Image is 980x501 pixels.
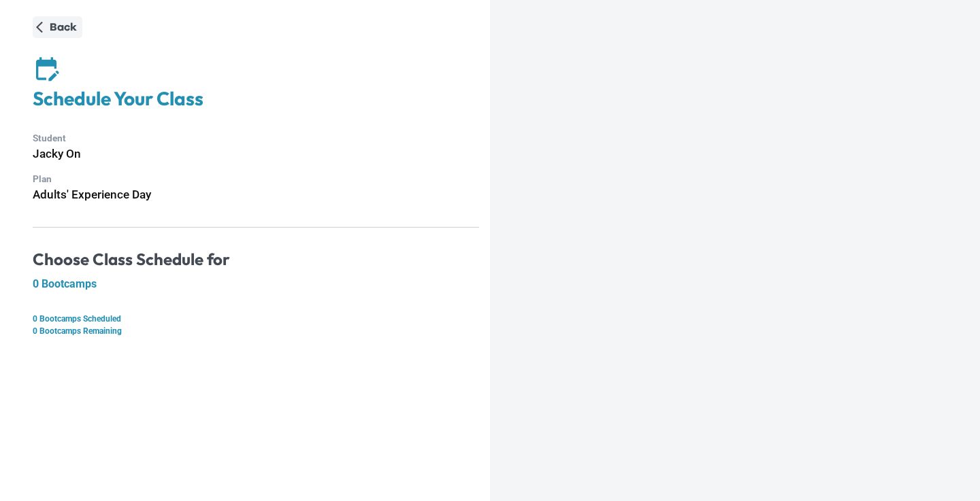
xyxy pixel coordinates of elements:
[33,87,479,111] h4: Schedule Your Class
[33,277,479,291] h5: 0 Bootcamps
[50,19,77,35] p: Back
[33,145,479,163] h6: Jacky On
[33,131,479,145] p: Student
[33,313,479,325] p: 0 Bootcamps Scheduled
[33,325,479,337] p: 0 Bootcamps Remaining
[33,249,479,270] h4: Choose Class Schedule for
[33,172,479,186] p: Plan
[33,186,479,204] h6: Adults' Experience Day
[33,16,82,38] button: Back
